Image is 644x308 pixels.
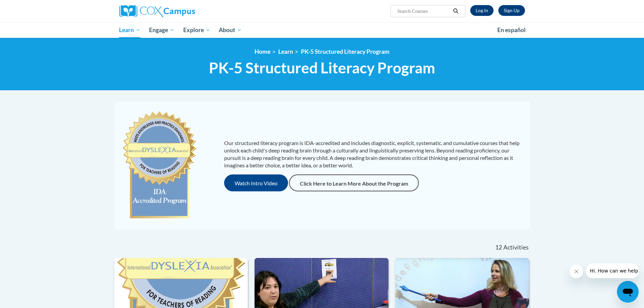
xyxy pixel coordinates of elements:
div: Main menu [109,22,535,38]
img: c477cda6-e343-453b-bfce-d6f9e9818e1c.png [121,108,198,223]
iframe: Button to launch messaging window [617,281,639,303]
span: Activities [503,244,529,251]
a: Register [498,5,525,16]
a: Log In [470,5,494,16]
button: Search [451,7,461,15]
span: Hi. How can we help? [4,5,55,10]
p: Our structured literacy program is IDA-accredited and includes diagnostic, explicit, systematic, ... [224,139,523,169]
span: 12 [495,244,502,251]
a: About [214,22,246,38]
a: Cox Campus [119,5,248,17]
a: PK-5 Structured Literacy Program [301,48,389,55]
span: About [219,26,242,34]
span: PK-5 Structured Literacy Program [209,59,435,77]
a: Click Here to Learn More About the Program [289,174,419,191]
a: Explore [179,22,215,38]
span: Learn [119,26,140,34]
span: Explore [183,26,210,34]
button: Watch Intro Video [224,174,288,191]
iframe: Message from company [586,263,639,278]
a: Engage [145,22,179,38]
iframe: Close message [570,265,583,278]
span: En español [497,26,526,33]
a: Learn [115,22,145,38]
a: En español [493,23,530,37]
span: Engage [149,26,174,34]
input: Search Courses [397,7,451,15]
a: Learn [278,48,293,55]
img: Cox Campus [119,5,195,17]
a: Home [255,48,270,55]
